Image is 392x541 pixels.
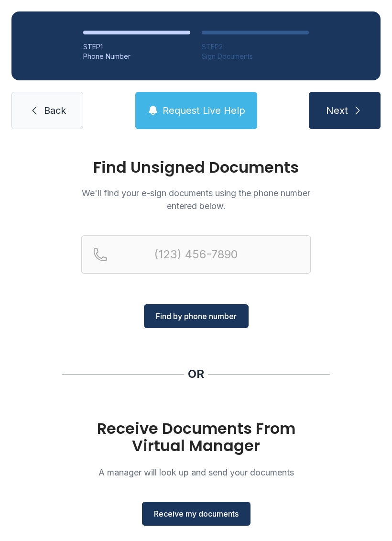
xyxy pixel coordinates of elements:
[202,42,309,52] div: STEP 2
[163,104,245,117] span: Request Live Help
[81,235,311,274] input: Reservation phone number
[188,366,204,382] div: OR
[81,160,311,175] h1: Find Unsigned Documents
[156,310,237,322] span: Find by phone number
[202,52,309,61] div: Sign Documents
[326,104,348,117] span: Next
[81,420,311,454] h1: Receive Documents From Virtual Manager
[81,187,311,212] p: We'll find your e-sign documents using the phone number entered below.
[81,466,311,479] p: A manager will look up and send your documents
[83,42,190,52] div: STEP 1
[154,508,239,519] span: Receive my documents
[44,104,66,117] span: Back
[83,52,190,61] div: Phone Number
